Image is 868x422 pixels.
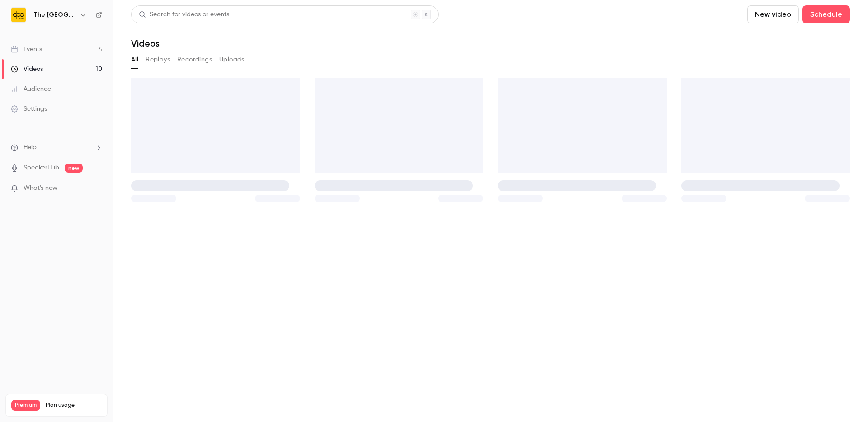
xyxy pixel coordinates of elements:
span: What's new [24,183,57,193]
span: Help [24,143,37,152]
span: new [65,164,83,173]
a: SpeakerHub [24,163,59,173]
div: Search for videos or events [139,10,229,19]
button: Replays [146,52,170,67]
li: help-dropdown-opener [11,143,102,152]
div: Audience [11,84,51,94]
div: Events [11,45,42,54]
span: Premium [11,400,40,411]
button: All [131,52,138,67]
span: Plan usage [46,402,102,409]
img: The DPO Centre [11,8,26,22]
h6: The [GEOGRAPHIC_DATA] [33,10,76,19]
h1: Videos [131,38,160,49]
button: Schedule [802,5,850,23]
button: Recordings [177,52,212,67]
button: New video [747,5,799,23]
button: Uploads [219,52,245,67]
div: Settings [11,104,47,113]
div: Videos [11,65,43,74]
section: Videos [131,5,850,417]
